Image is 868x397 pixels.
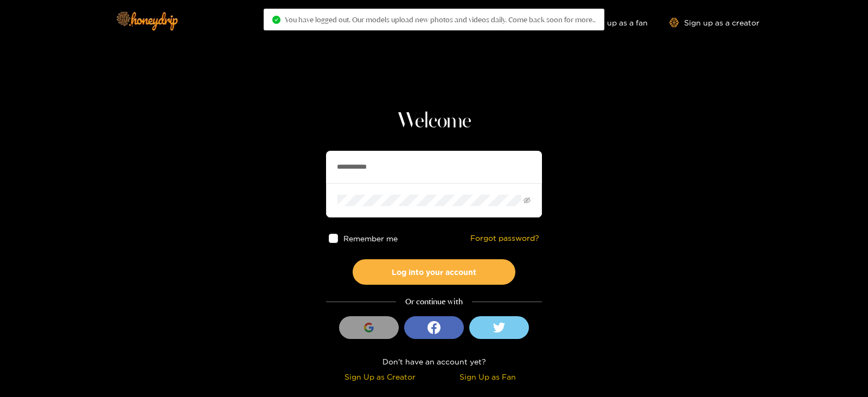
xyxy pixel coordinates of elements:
span: You have logged out. Our models upload new photos and videos daily. Come back soon for more.. [285,15,596,24]
span: Remember me [343,234,398,242]
span: eye-invisible [524,197,531,204]
h1: Welcome [326,108,542,135]
div: Or continue with [326,296,542,308]
div: Don't have an account yet? [326,355,542,368]
span: check-circle [272,16,280,24]
button: Log into your account [353,259,515,285]
div: Sign Up as Creator [329,370,431,383]
div: Sign Up as Fan [437,370,539,383]
a: Forgot password? [470,234,539,243]
a: Sign up as a fan [573,18,648,27]
a: Sign up as a creator [669,18,759,27]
